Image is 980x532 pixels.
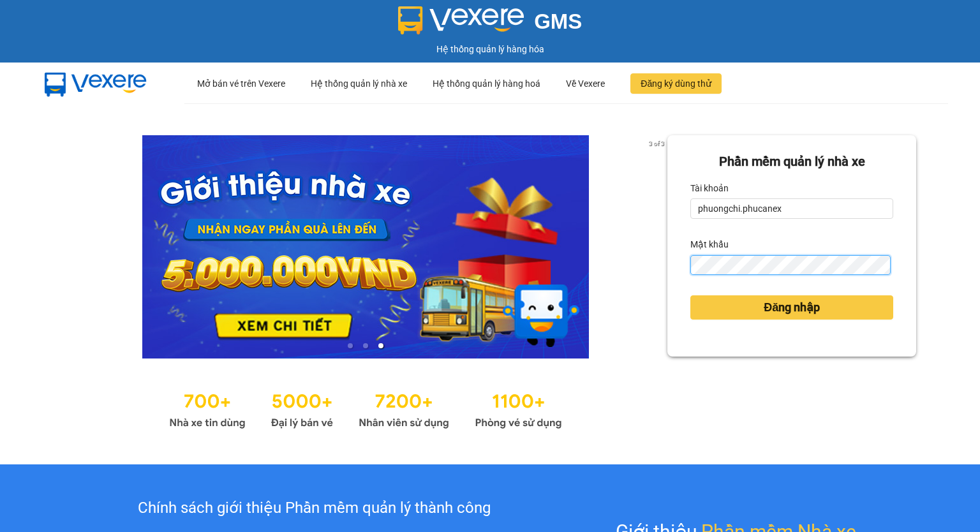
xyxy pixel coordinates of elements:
[363,343,368,348] li: slide item 2
[3,42,977,56] div: Hệ thống quản lý hàng hóa
[645,135,667,152] p: 3 of 3
[690,255,890,276] input: Mật khẩu
[690,198,893,219] input: Tài khoản
[32,63,160,105] img: mbUUG5Q.png
[764,299,820,316] span: Đăng nhập
[690,295,893,320] button: Đăng nhập
[378,343,383,348] li: slide item 3
[348,343,353,348] li: slide item 1
[311,63,407,104] div: Hệ thống quản lý nhà xe
[630,73,722,94] button: Đăng ký dùng thử
[64,135,82,358] button: previous slide / item
[650,135,667,358] button: next slide / item
[433,63,540,104] div: Hệ thống quản lý hàng hoá
[690,178,729,198] label: Tài khoản
[690,152,893,172] div: Phần mềm quản lý nhà xe
[398,19,583,29] a: GMS
[69,496,561,521] div: Chính sách giới thiệu Phần mềm quản lý thành công
[197,63,285,104] div: Mở bán vé trên Vexere
[690,234,729,255] label: Mật khẩu
[398,6,524,34] img: logo 2
[169,384,562,432] img: Statistics.png
[566,63,605,104] div: Về Vexere
[534,10,582,33] span: GMS
[641,77,711,91] span: Đăng ký dùng thử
